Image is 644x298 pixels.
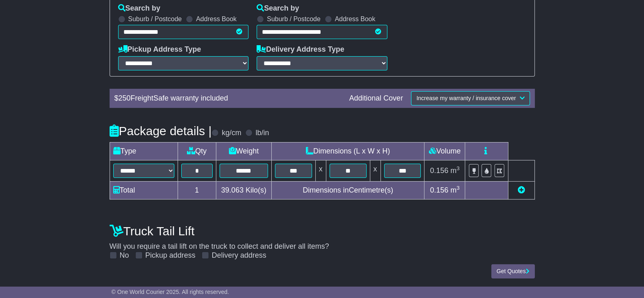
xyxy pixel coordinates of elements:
[222,129,241,138] label: kg/cm
[118,45,201,54] label: Pickup Address Type
[106,220,539,260] div: Will you require a tail lift on the truck to collect and deliver all items?
[145,251,196,260] label: Pickup address
[128,15,182,23] label: Suburb / Postcode
[424,142,465,160] td: Volume
[255,129,269,138] label: lb/in
[430,167,448,175] span: 0.156
[451,167,460,175] span: m
[315,160,326,181] td: x
[411,91,530,105] button: Increase my warranty / insurance cover
[345,94,407,103] div: Additional Cover
[257,4,299,13] label: Search by
[178,142,216,160] td: Qty
[267,15,321,23] label: Suburb / Postcode
[430,186,448,194] span: 0.156
[271,181,424,199] td: Dimensions in Centimetre(s)
[110,142,178,160] td: Type
[216,181,271,199] td: Kilo(s)
[257,45,344,54] label: Delivery Address Type
[110,94,345,103] div: $ FreightSafe warranty included
[110,181,178,199] td: Total
[216,142,271,160] td: Weight
[112,289,229,295] span: © One World Courier 2025. All rights reserved.
[491,264,535,278] button: Get Quotes
[451,186,460,194] span: m
[221,186,244,194] span: 39.063
[457,165,460,171] sup: 3
[110,124,212,138] h4: Package details |
[271,142,424,160] td: Dimensions (L x W x H)
[370,160,380,181] td: x
[118,4,160,13] label: Search by
[457,185,460,191] sup: 3
[110,224,535,238] h4: Truck Tail Lift
[119,94,131,102] span: 250
[518,186,525,194] a: Add new item
[416,95,516,101] span: Increase my warranty / insurance cover
[196,15,237,23] label: Address Book
[120,251,129,260] label: No
[178,181,216,199] td: 1
[212,251,266,260] label: Delivery address
[335,15,376,23] label: Address Book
